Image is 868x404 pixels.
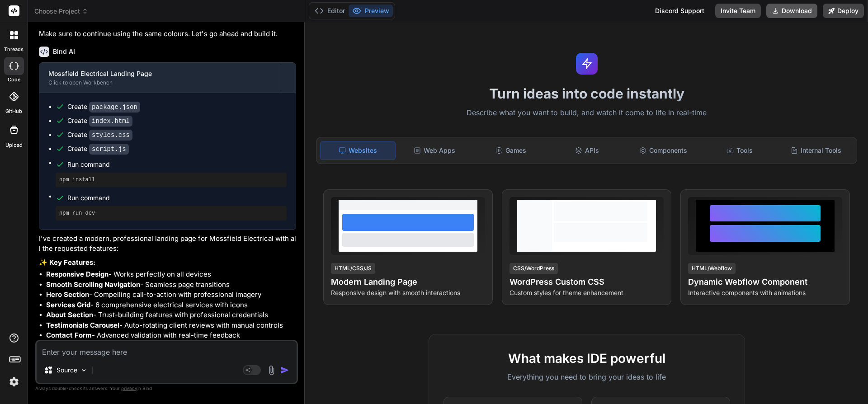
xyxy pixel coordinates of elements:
div: CSS/WordPress [509,263,558,274]
strong: Hero Section [46,290,89,299]
button: Preview [349,5,393,17]
span: Run command [67,160,287,169]
button: Invite Team [715,4,761,18]
div: Create [67,116,132,126]
div: Web Apps [397,141,472,160]
li: - Advanced validation with real-time feedback [46,330,296,341]
strong: Smooth Scrolling Navigation [46,280,140,289]
li: - Auto-rotating client reviews with manual controls [46,320,296,331]
p: Always double-check its answers. Your in Bind [35,384,298,393]
p: Responsive design with smooth interactions [331,288,485,297]
div: Components [626,141,701,160]
p: Everything you need to bring your ideas to life [443,371,730,382]
code: styles.css [89,130,132,141]
strong: Contact Form [46,331,92,339]
span: privacy [121,385,137,391]
label: threads [4,46,24,53]
img: settings [6,374,22,390]
h2: What makes IDE powerful [443,349,730,368]
label: code [8,76,20,84]
button: Mossfield Electrical Landing PageClick to open Workbench [39,63,281,93]
li: - 6 comprehensive electrical services with icons [46,300,296,310]
pre: npm install [59,176,283,183]
h1: Turn ideas into code instantly [311,85,863,102]
label: Upload [5,141,23,149]
div: Tools [703,141,777,160]
div: HTML/Webflow [688,263,736,274]
code: index.html [89,116,132,127]
p: Interactive components with animations [688,288,842,297]
h4: WordPress Custom CSS [509,276,664,288]
pre: npm run dev [59,210,283,217]
li: - Trust-building features with professional credentials [46,310,296,320]
img: icon [280,366,289,375]
div: Mossfield Electrical Landing Page [48,69,272,78]
p: I've created a modern, professional landing page for Mossfield Electrical with all the requested ... [39,234,296,254]
img: attachment [266,365,277,376]
div: Discord Support [650,4,710,18]
code: script.js [89,144,129,155]
strong: Responsive Design [46,270,108,278]
h4: Modern Landing Page [331,276,485,288]
span: Choose Project [34,7,88,16]
button: Download [766,4,817,18]
li: - Seamless page transitions [46,280,296,290]
div: Create [67,130,132,140]
label: GitHub [5,108,22,115]
p: Source [57,366,77,375]
span: Run command [67,193,287,202]
div: Internal Tools [778,141,853,160]
li: - Works perfectly on all devices [46,269,296,280]
div: APIs [550,141,624,160]
strong: About Section [46,310,93,319]
button: Editor [311,5,349,17]
code: package.json [89,102,140,113]
p: Describe what you want to build, and watch it come to life in real-time [311,107,863,119]
div: Create [67,144,129,154]
div: Websites [320,141,396,160]
div: HTML/CSS/JS [331,263,375,274]
h4: Dynamic Webflow Component [688,276,842,288]
div: Click to open Workbench [48,79,272,86]
h6: Bind AI [53,47,75,56]
div: Games [474,141,548,160]
img: Pick Models [80,366,88,374]
strong: ✨ Key Features: [39,258,95,267]
li: - Compelling call-to-action with professional imagery [46,290,296,300]
p: Custom styles for theme enhancement [509,288,664,297]
button: Deploy [823,4,864,18]
strong: Testimonials Carousel [46,321,119,329]
div: Create [67,102,140,112]
strong: Services Grid [46,301,90,309]
p: Make sure to continue using the same colours. Let's go ahead and build it. [39,29,296,39]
